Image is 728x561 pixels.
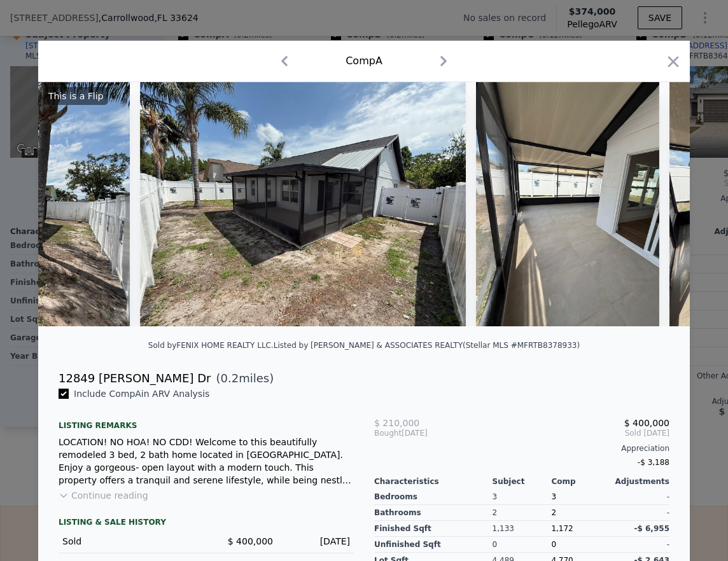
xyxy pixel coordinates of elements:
div: LOCATION! NO HOA! NO CDD! Welcome to this beautifully remodeled 3 bed, 2 bath home located in [GE... [59,436,354,487]
span: 0 [551,540,556,549]
div: Characteristics [374,476,493,487]
div: Unfinished Sqft [374,537,493,553]
div: Comp A [346,53,382,69]
div: Bathrooms [374,505,493,521]
span: ( miles) [211,370,274,387]
span: 1,172 [551,524,573,533]
div: Adjustments [610,476,669,487]
div: Listing remarks [59,410,354,431]
button: Continue reading [59,489,148,502]
div: Sold [62,535,196,548]
div: LISTING & SALE HISTORY [59,517,354,530]
div: Comp [551,476,610,487]
span: 0.2 [221,371,239,385]
div: Bedrooms [374,489,493,505]
div: 0 [493,537,552,553]
div: - [610,505,669,521]
span: $ 210,000 [374,418,419,428]
div: Subject [493,476,552,487]
span: Sold [DATE] [473,428,669,438]
span: -$ 6,955 [634,524,669,533]
div: - [610,537,669,553]
div: Sold by FENIX HOME REALTY LLC . [148,341,274,350]
div: 2 [551,505,610,521]
img: Property Img [140,82,466,326]
div: - [610,489,669,505]
img: Property Img [476,82,659,326]
span: 3 [551,492,556,501]
div: Finished Sqft [374,521,493,537]
span: $ 400,000 [228,536,273,546]
div: 3 [493,489,552,505]
div: 1,133 [493,521,552,537]
div: [DATE] [374,428,473,438]
div: Listed by [PERSON_NAME] & ASSOCIATES REALTY (Stellar MLS #MFRTB8378933) [274,341,580,350]
span: Include Comp A in ARV Analysis [69,389,214,399]
span: $ 400,000 [624,418,669,428]
span: -$ 3,188 [638,458,669,467]
div: 12849 [PERSON_NAME] Dr [59,370,211,387]
span: Bought [374,428,402,438]
div: 2 [493,505,552,521]
div: Appreciation [374,443,669,454]
div: This is a Flip [43,87,108,105]
div: [DATE] [283,535,350,548]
